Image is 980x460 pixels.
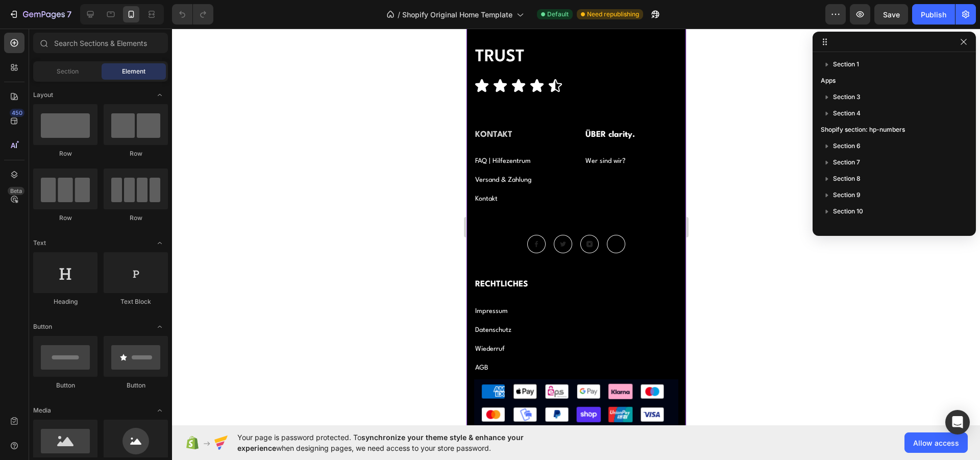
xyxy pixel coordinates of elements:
span: Section 11 [833,223,862,233]
span: Save [883,10,900,19]
span: Shopify section: hp-numbers [821,125,905,135]
span: Section 9 [833,190,861,200]
span: Section 4 [833,108,861,118]
span: Section 8 [833,174,861,184]
button: 7 [4,4,76,25]
div: Button [104,381,168,390]
div: Beta [8,187,24,195]
span: Toggle open [152,319,168,335]
p: 7 [67,8,71,20]
div: Row [33,149,97,158]
img: gempages_577477206662447843-619faf7f-99e3-4ba9-adf1-2309d8f4d614.png [8,351,212,401]
span: Apps [821,76,836,86]
span: Section 1 [833,59,859,69]
span: Text [33,238,46,248]
span: synchronize your theme style & enhance your experience [237,433,524,452]
span: Section 10 [833,206,863,216]
div: Button [33,381,97,390]
div: Publish [921,9,946,20]
span: Toggle open [152,87,168,103]
div: Open Intercom Messenger [945,410,970,434]
button: Publish [912,4,955,25]
div: Row [104,213,168,223]
span: Shopify Original Home Template [402,9,512,20]
span: / [398,9,400,20]
div: 450 [10,109,24,117]
div: Row [104,149,168,158]
span: Button [33,322,52,331]
div: Row [33,213,97,223]
button: Save [874,4,908,25]
span: Element [122,67,145,76]
span: Need republishing [587,10,639,19]
button: Allow access [904,432,968,453]
input: Search Sections & Elements [33,33,168,53]
span: Layout [33,90,53,100]
span: Section 3 [833,92,861,102]
span: Section 7 [833,157,860,167]
span: Allow access [913,438,959,448]
span: Section 6 [833,141,861,151]
div: Undo/Redo [172,4,213,25]
span: Media [33,406,51,415]
span: Your page is password protected. To when designing pages, we need access to your store password. [237,432,563,453]
span: Section [57,67,79,76]
div: Text Block [104,297,168,306]
span: Default [547,10,569,19]
iframe: Design area [467,29,686,425]
div: Heading [33,297,97,306]
span: Toggle open [152,235,168,251]
span: Toggle open [152,402,168,419]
